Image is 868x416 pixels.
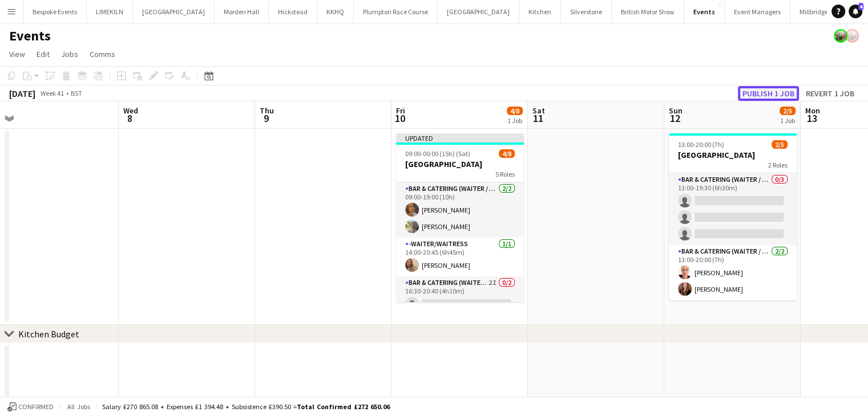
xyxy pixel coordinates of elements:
[87,1,133,23] button: LIMEKILN
[85,47,120,62] a: Comms
[6,401,55,413] button: Confirmed
[9,88,35,99] div: [DATE]
[684,1,725,23] button: Events
[9,27,51,44] h1: Events
[669,173,797,245] app-card-role: Bar & Catering (Waiter / waitress)0/313:00-19:30 (6h30m)
[90,49,115,59] span: Comms
[215,1,269,23] button: Morden Hall
[9,49,25,59] span: View
[495,170,515,178] span: 5 Roles
[801,86,859,101] button: Revert 1 job
[394,112,405,125] span: 10
[845,29,859,43] app-user-avatar: Staffing Manager
[507,107,523,115] span: 4/8
[297,402,390,411] span: Total Confirmed £272 650.06
[260,105,274,116] span: Thu
[18,328,79,340] div: Kitchen Budget
[532,105,545,116] span: Sat
[499,149,515,158] span: 4/8
[18,403,54,411] span: Confirmed
[669,133,797,300] app-job-card: 13:00-20:00 (7h)2/5[GEOGRAPHIC_DATA]2 RolesBar & Catering (Waiter / waitress)0/313:00-19:30 (6h30...
[780,116,795,125] div: 1 Job
[71,89,82,97] div: BST
[122,112,138,125] span: 8
[772,140,788,149] span: 2/5
[38,89,66,97] span: Week 41
[669,105,683,116] span: Sun
[123,105,138,116] span: Wed
[23,1,87,23] button: Bespoke Events
[519,1,561,23] button: Kitchen
[405,149,470,158] span: 09:00-00:00 (15h) (Sat)
[768,161,788,169] span: 2 Roles
[65,402,92,411] span: All jobs
[102,402,390,411] div: Salary £270 865.08 + Expenses £1 394.48 + Subsistence £390.50 =
[438,1,519,23] button: [GEOGRAPHIC_DATA]
[804,112,820,125] span: 13
[667,112,683,125] span: 12
[61,49,78,59] span: Jobs
[56,47,83,62] a: Jobs
[669,150,797,160] h3: [GEOGRAPHIC_DATA]
[354,1,438,23] button: Plumpton Race Course
[858,3,863,10] span: 4
[849,5,862,18] a: 4
[790,1,855,23] button: Millbridge Court
[396,133,524,142] div: Updated
[396,276,524,332] app-card-role: Bar & Catering (Waiter / waitress)2I0/216:30-20:40 (4h10m)
[133,1,215,23] button: [GEOGRAPHIC_DATA]
[396,159,524,169] h3: [GEOGRAPHIC_DATA]
[5,47,30,62] a: View
[738,86,799,101] button: Publish 1 job
[507,116,522,125] div: 1 Job
[561,1,612,23] button: Silverstone
[258,112,274,125] span: 9
[669,245,797,300] app-card-role: Bar & Catering (Waiter / waitress)2/213:00-20:00 (7h)[PERSON_NAME][PERSON_NAME]
[37,49,50,59] span: Edit
[269,1,317,23] button: Hickstead
[317,1,354,23] button: KKHQ
[396,238,524,276] app-card-role: -Waiter/Waitress1/114:00-20:45 (6h45m)[PERSON_NAME]
[396,133,524,302] app-job-card: Updated09:00-00:00 (15h) (Sat)4/8[GEOGRAPHIC_DATA]5 RolesBar & Catering (Waiter / waitress)2/209:...
[32,47,54,62] a: Edit
[780,107,796,115] span: 2/5
[396,105,405,116] span: Fri
[612,1,684,23] button: British Motor Show
[725,1,790,23] button: Event Managers
[834,29,847,43] app-user-avatar: Staffing Manager
[678,140,724,149] span: 13:00-20:00 (7h)
[805,105,820,116] span: Mon
[531,112,545,125] span: 11
[396,182,524,238] app-card-role: Bar & Catering (Waiter / waitress)2/209:00-19:00 (10h)[PERSON_NAME][PERSON_NAME]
